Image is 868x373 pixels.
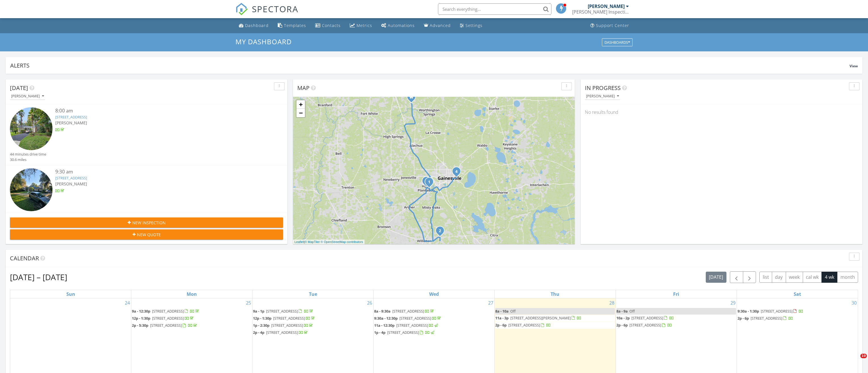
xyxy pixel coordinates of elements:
[55,120,87,125] span: [PERSON_NAME]
[581,104,862,120] div: No results found
[55,175,87,181] a: [STREET_ADDRESS]
[357,23,372,28] div: Metrics
[585,93,620,100] button: [PERSON_NAME]
[392,309,424,314] span: [STREET_ADDRESS]
[235,37,292,46] span: My Dashboard
[10,62,850,69] div: Alerts
[275,20,308,31] a: Templates
[132,315,252,322] a: 12p - 1:30p [STREET_ADDRESS]
[616,315,736,322] a: 10a - 2p [STREET_ADDRESS]
[465,23,483,28] div: Settings
[706,272,726,283] button: [DATE]
[411,97,415,100] div: 6724 SW 60th Path, Lake Butler FL 32054
[495,322,551,328] a: 2p - 6p [STREET_ADDRESS]
[10,107,283,162] a: 8:00 am [STREET_ADDRESS] [PERSON_NAME] 44 minutes drive time 30.6 miles
[586,94,619,98] div: [PERSON_NAME]
[308,290,318,298] a: Tuesday
[399,316,431,321] span: [STREET_ADDRESS]
[374,309,391,314] span: 8a - 9:30a
[759,272,772,283] button: list
[495,315,582,320] a: 11a - 3p [STREET_ADDRESS][PERSON_NAME]
[743,271,756,283] button: Next
[604,40,630,44] div: Dashboards
[440,230,443,234] div: 14986 W Hwy 318, Williston, FL 32696
[430,23,451,28] div: Advanced
[10,217,283,228] button: New Inspection
[793,290,802,298] a: Saturday
[487,298,494,307] a: Go to August 27, 2025
[366,298,373,307] a: Go to August 26, 2025
[132,220,166,226] span: New Inspection
[572,9,629,15] div: Garber Inspection Services
[132,308,252,315] a: 9a - 12:30p [STREET_ADDRESS]
[10,93,45,100] button: [PERSON_NAME]
[132,309,200,314] a: 9a - 12:30p [STREET_ADDRESS]
[124,298,131,307] a: Go to August 24, 2025
[253,323,269,328] span: 1p - 2:30p
[458,20,485,31] a: Settings
[10,152,46,157] div: 44 minutes drive time
[132,322,252,329] a: 2p - 5:30p [STREET_ADDRESS]
[616,315,630,320] span: 10a - 2p
[439,229,441,233] i: 2
[616,322,628,328] span: 2p - 6p
[508,322,540,328] span: [STREET_ADDRESS]
[602,38,633,46] button: Dashboards
[631,315,663,320] span: [STREET_ADDRESS]
[296,100,305,109] a: Zoom in
[616,322,672,328] a: 2p - 6p [STREET_ADDRESS]
[152,309,184,314] span: [STREET_ADDRESS]
[253,316,316,321] a: 12p - 1:30p [STREET_ADDRESS]
[738,316,749,321] span: 2p - 6p
[549,290,561,298] a: Thursday
[296,109,305,117] a: Zoom out
[495,315,509,320] span: 11a - 3p
[10,107,52,150] img: 9314145%2Fcover_photos%2FjTQ6z9IU8axxhACJ7KCh%2Fsmall.9314145-1756294748321
[10,254,39,262] span: Calendar
[428,180,430,184] i: 1
[132,316,195,321] a: 12p - 1:30p [STREET_ADDRESS]
[738,316,793,321] a: 2p - 6p [STREET_ADDRESS]
[245,23,269,28] div: Dashboard
[510,315,571,320] span: [STREET_ADDRESS][PERSON_NAME]
[730,271,743,283] button: Previous
[738,309,759,314] span: 9:30a - 1:30p
[495,322,615,329] a: 2p - 6p [STREET_ADDRESS]
[374,316,442,321] a: 9:30a - 12:30p [STREET_ADDRESS]
[429,182,433,185] div: 7525 SW 47th Ln, Gainesville, FL 32608
[55,168,260,175] div: 9:30 am
[422,20,453,31] a: Advanced
[137,232,161,238] span: New Quote
[293,240,365,244] div: |
[305,240,320,244] a: © MapTiler
[374,308,494,315] a: 8a - 9:30a [STREET_ADDRESS]
[616,315,674,320] a: 10a - 2p [STREET_ADDRESS]
[803,272,822,283] button: cal wk
[132,316,150,321] span: 12p - 1:30p
[10,157,46,162] div: 30.6 miles
[608,298,616,307] a: Go to August 28, 2025
[150,323,182,328] span: [STREET_ADDRESS]
[253,308,373,315] a: 9a - 1p [STREET_ADDRESS]
[588,3,625,9] div: [PERSON_NAME]
[672,290,680,298] a: Friday
[396,323,428,328] span: [STREET_ADDRESS]
[850,64,858,68] span: View
[738,308,857,315] a: 9:30a - 1:30p [STREET_ADDRESS]
[253,329,373,336] a: 2p - 4p [STREET_ADDRESS]
[495,315,615,322] a: 11a - 3p [STREET_ADDRESS][PERSON_NAME]
[616,309,628,314] span: 8a - 9a
[374,315,494,322] a: 9:30a - 12:30p [STREET_ADDRESS]
[821,272,837,283] button: 4 wk
[253,309,264,314] span: 9a - 1p
[596,23,629,28] div: Support Center
[273,316,305,321] span: [STREET_ADDRESS]
[271,323,303,328] span: [STREET_ADDRESS]
[55,181,87,186] span: [PERSON_NAME]
[374,329,494,336] a: 1p - 4p [STREET_ADDRESS]
[850,298,858,307] a: Go to August 30, 2025
[388,23,415,28] div: Automations
[629,309,635,314] span: Off
[245,298,252,307] a: Go to August 25, 2025
[253,330,309,335] a: 2p - 4p [STREET_ADDRESS]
